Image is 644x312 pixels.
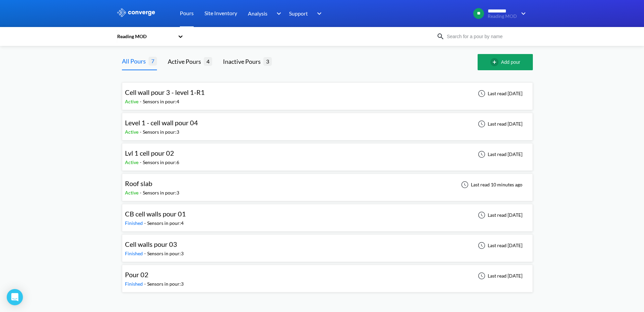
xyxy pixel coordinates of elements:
a: Pour 02Finished-Sensors in pour:3Last read [DATE] [122,272,533,278]
div: Sensors in pour: 3 [147,250,184,257]
span: Active [125,99,140,104]
img: downArrow.svg [313,9,323,18]
span: CB cell walls pour 01 [125,210,186,218]
div: Reading MOD [117,33,174,40]
span: - [144,220,147,226]
div: Active Pours [168,57,204,66]
span: Active [125,190,140,196]
span: Finished [125,281,144,287]
div: Sensors in pour: 3 [143,128,179,136]
a: Roof slabActive-Sensors in pour:3Last read 10 minutes ago [122,181,533,187]
button: Add pour [478,54,533,70]
div: Sensors in pour: 3 [143,189,179,197]
img: add-circle-outline.svg [490,58,501,66]
span: Roof slab [125,179,152,187]
div: Sensors in pour: 3 [147,280,184,288]
span: - [140,190,143,196]
div: Last read [DATE] [474,120,524,128]
div: Last read 10 minutes ago [457,181,524,189]
div: Inactive Pours [223,57,263,66]
a: Cell walls pour 03Finished-Sensors in pour:3Last read [DATE] [122,242,533,248]
span: - [140,159,143,165]
span: - [140,99,143,104]
a: CB cell walls pour 01Finished-Sensors in pour:4Last read [DATE] [122,212,533,217]
span: Lvl 1 cell pour 02 [125,149,174,157]
span: Level 1 - cell wall pour 04 [125,119,198,127]
div: Last read [DATE] [474,241,524,250]
a: Lvl 1 cell pour 02Active-Sensors in pour:6Last read [DATE] [122,151,533,157]
span: - [144,251,147,256]
img: downArrow.svg [272,9,283,18]
a: Cell wall pour 3 - level 1-R1Active-Sensors in pour:4Last read [DATE] [122,90,533,96]
img: downArrow.svg [517,9,527,18]
img: icon-search.svg [437,32,445,41]
span: Reading MOD [488,14,517,19]
span: 7 [149,57,157,65]
div: Last read [DATE] [474,150,524,158]
input: Search for a pour by name [445,33,526,40]
span: 3 [263,57,272,66]
span: - [140,129,143,135]
div: Last read [DATE] [474,211,524,219]
div: Sensors in pour: 4 [147,219,184,227]
div: Last read [DATE] [474,89,524,98]
div: Sensors in pour: 6 [143,159,179,166]
span: Pour 02 [125,270,149,279]
span: Cell walls pour 03 [125,240,177,248]
span: Support [289,9,308,18]
div: All Pours [122,56,149,66]
span: Active [125,129,140,135]
span: Active [125,159,140,165]
span: 4 [204,57,212,66]
span: Finished [125,220,144,226]
div: Open Intercom Messenger [7,289,23,305]
div: Sensors in pour: 4 [143,98,179,105]
span: - [144,281,147,287]
span: Cell wall pour 3 - level 1-R1 [125,88,205,96]
a: Level 1 - cell wall pour 04Active-Sensors in pour:3Last read [DATE] [122,121,533,126]
div: Last read [DATE] [474,272,524,280]
span: Analysis [248,9,267,18]
span: Finished [125,251,144,256]
img: logo_ewhite.svg [117,8,156,17]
